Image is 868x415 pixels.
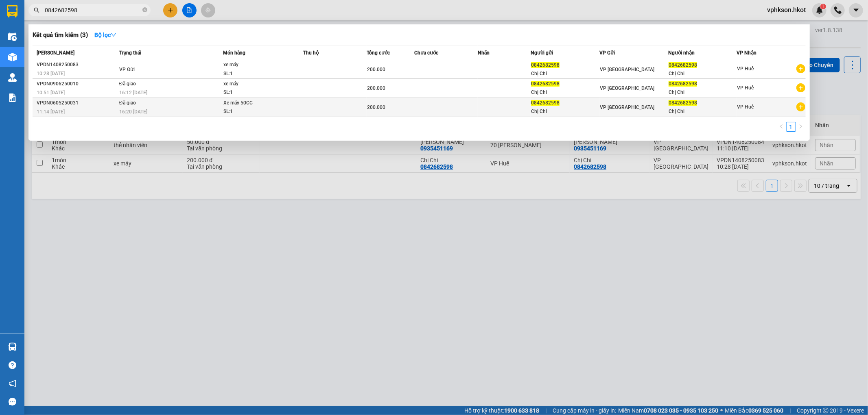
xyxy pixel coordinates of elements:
div: SL: 1 [223,88,284,97]
span: plus-circle [796,102,805,111]
span: Nhãn [478,50,490,56]
span: Người nhận [668,50,695,56]
span: 200.000 [367,85,385,91]
span: message [9,398,16,406]
span: VP Huế [737,66,754,72]
span: VP [GEOGRAPHIC_DATA] [600,85,654,91]
span: Tổng cước [367,50,390,56]
div: Chị Chi [531,88,599,97]
img: warehouse-icon [8,343,17,351]
img: warehouse-icon [8,73,17,82]
span: [PERSON_NAME] [37,50,74,56]
span: 0842682598 [669,81,697,87]
span: Chưa cước [414,50,438,56]
span: Người gửi [531,50,553,56]
div: Chị Chi [531,107,599,116]
span: plus-circle [796,83,805,92]
span: 10:28 [DATE] [37,71,65,76]
span: 0842682598 [531,100,560,106]
span: Đã giao [119,100,136,106]
span: 0842682598 [531,81,560,87]
span: VP Huế [737,104,754,110]
button: left [776,122,786,132]
span: 200.000 [367,67,385,72]
span: left [779,124,784,129]
span: close-circle [142,7,147,12]
div: SL: 1 [223,107,284,116]
div: Xe máy 50CC [223,99,284,108]
span: Đã giao [119,81,136,87]
span: VP Gửi [599,50,615,56]
div: Chị Chi [669,88,737,97]
span: 11:14 [DATE] [37,109,65,115]
li: 1 [786,122,796,132]
span: 16:12 [DATE] [119,90,147,96]
li: Previous Page [776,122,786,132]
span: VP Nhận [737,50,757,56]
input: Tìm tên, số ĐT hoặc mã đơn [45,6,141,15]
span: notification [9,380,16,387]
img: warehouse-icon [8,33,17,41]
div: xe máy [223,61,284,70]
div: VPDN0605250031 [37,99,117,107]
span: 10:51 [DATE] [37,90,65,96]
div: SL: 1 [223,70,284,78]
span: VP [GEOGRAPHIC_DATA] [600,67,654,72]
a: 1 [787,122,796,131]
span: 16:20 [DATE] [119,109,147,115]
div: Chị Chi [669,70,737,78]
button: right [796,122,806,132]
span: 0842682598 [531,62,560,68]
span: right [798,124,803,129]
span: question-circle [9,361,16,369]
span: Món hàng [223,50,245,56]
span: 0842682598 [669,62,697,68]
span: Thu hộ [303,50,319,56]
img: logo-vxr [7,5,17,17]
span: VP [GEOGRAPHIC_DATA] [600,104,654,110]
span: VP Gửi [119,67,135,72]
span: 200.000 [367,104,385,110]
div: Chị Chi [531,70,599,78]
button: Bộ lọcdown [88,28,123,41]
h3: Kết quả tìm kiếm ( 3 ) [33,31,88,39]
div: Chị Chi [669,107,737,116]
span: plus-circle [796,64,805,73]
span: VP Huế [737,85,754,91]
strong: Bộ lọc [94,32,116,38]
div: VPDN0906250010 [37,80,117,88]
span: Trạng thái [119,50,141,56]
img: warehouse-icon [8,53,17,61]
span: close-circle [142,7,147,14]
li: Next Page [796,122,806,132]
div: VPDN1408250083 [37,61,117,69]
span: search [34,7,39,13]
span: 0842682598 [669,100,697,106]
div: xe máy [223,80,284,89]
span: down [111,32,116,38]
img: solution-icon [8,93,17,102]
